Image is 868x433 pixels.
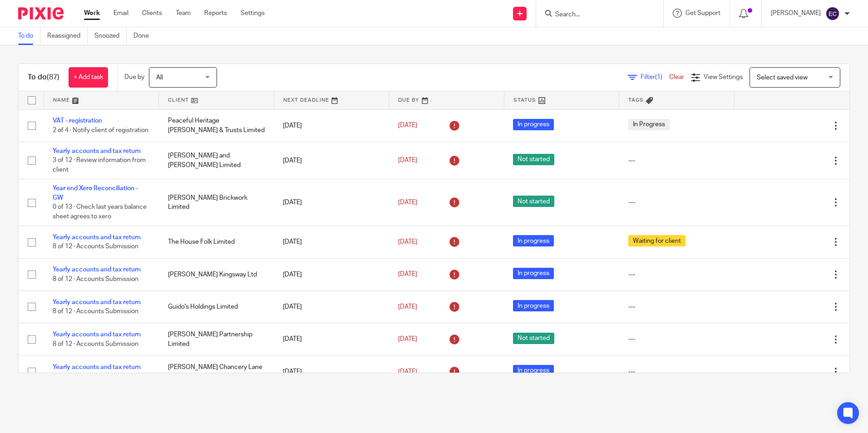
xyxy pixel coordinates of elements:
[53,127,148,133] span: 2 of 4 · Notify client of registration
[156,74,163,81] span: All
[825,6,840,21] img: svg%3E
[274,109,389,142] td: [DATE]
[53,331,141,338] a: Yearly accounts and tax return
[274,179,389,226] td: [DATE]
[274,355,389,388] td: [DATE]
[628,119,670,130] span: In Progress
[124,73,144,82] p: Due by
[274,291,389,323] td: [DATE]
[18,7,64,20] img: Pixie
[398,369,417,375] span: [DATE]
[704,74,743,80] span: View Settings
[513,300,554,311] span: In progress
[47,74,59,81] span: (87)
[655,74,662,80] span: (1)
[53,308,138,315] span: 8 of 12 · Accounts Submission
[628,235,686,246] span: Waiting for client
[628,198,725,207] div: ---
[628,156,725,165] div: ---
[398,304,417,310] span: [DATE]
[53,234,141,241] a: Yearly accounts and tax return
[669,74,684,80] a: Clear
[69,67,108,88] a: + Add task
[513,235,554,246] span: In progress
[628,367,725,376] div: ---
[159,291,274,323] td: Guido's Holdings Limited
[159,142,274,179] td: [PERSON_NAME] and [PERSON_NAME] Limited
[53,148,141,154] a: Yearly accounts and tax return
[53,299,141,305] a: Yearly accounts and tax return
[133,27,156,45] a: Done
[47,27,88,45] a: Reassigned
[628,302,725,311] div: ---
[274,142,389,179] td: [DATE]
[53,341,138,347] span: 8 of 12 · Accounts Submission
[204,9,227,18] a: Reports
[53,204,147,220] span: 0 of 13 · Check last years balance sheet agrees to xero
[398,239,417,245] span: [DATE]
[18,27,40,45] a: To do
[53,185,138,201] a: Year end Xero Reconciliation - GW
[241,9,265,18] a: Settings
[398,271,417,278] span: [DATE]
[513,268,554,279] span: In progress
[641,74,669,80] span: Filter
[84,9,100,18] a: Work
[757,74,808,81] span: Select saved view
[554,11,636,19] input: Search
[53,157,146,173] span: 3 of 12 · Review information from client
[398,157,417,163] span: [DATE]
[94,27,127,45] a: Snoozed
[53,266,141,273] a: Yearly accounts and tax return
[142,9,162,18] a: Clients
[398,199,417,206] span: [DATE]
[53,364,141,370] a: Yearly accounts and tax return
[159,323,274,355] td: [PERSON_NAME] Partnership Limited
[513,154,554,165] span: Not started
[628,98,644,103] span: Tags
[159,355,274,388] td: [PERSON_NAME] Chancery Lane Limited
[159,226,274,258] td: The House Folk Limited
[686,10,720,16] span: Get Support
[513,365,554,376] span: In progress
[513,196,554,207] span: Not started
[628,335,725,344] div: ---
[628,270,725,279] div: ---
[159,109,274,142] td: Peaceful Heritage [PERSON_NAME] & Trusts Limited
[398,336,417,342] span: [DATE]
[398,123,417,129] span: [DATE]
[53,276,138,282] span: 8 of 12 · Accounts Submission
[113,9,128,18] a: Email
[771,9,821,18] p: [PERSON_NAME]
[53,244,138,250] span: 8 of 12 · Accounts Submission
[28,73,59,82] h1: To do
[159,179,274,226] td: [PERSON_NAME] Brickwork Limited
[274,226,389,258] td: [DATE]
[513,333,554,344] span: Not started
[274,258,389,290] td: [DATE]
[176,9,191,18] a: Team
[274,323,389,355] td: [DATE]
[159,258,274,290] td: [PERSON_NAME] Kingsway Ltd
[513,119,554,130] span: In progress
[53,118,102,124] a: VAT - registration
